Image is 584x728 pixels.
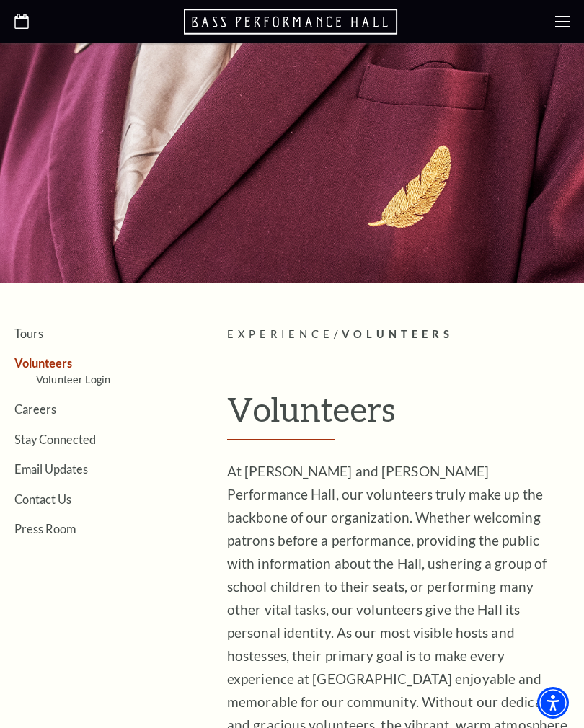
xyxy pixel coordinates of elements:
[14,432,96,446] a: Stay Connected
[342,328,454,340] span: Volunteers
[184,7,400,36] a: Open this option
[36,373,110,386] a: Volunteer Login
[227,326,570,344] p: /
[14,327,43,340] a: Tours
[227,391,570,440] h1: Volunteers
[537,687,569,719] div: Accessibility Menu
[227,328,334,340] span: Experience
[14,14,29,30] a: Open this option
[14,522,76,536] a: Press Room
[14,462,88,476] a: Email Updates
[14,402,56,416] a: Careers
[14,492,71,506] a: Contact Us
[14,356,72,370] a: Volunteers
